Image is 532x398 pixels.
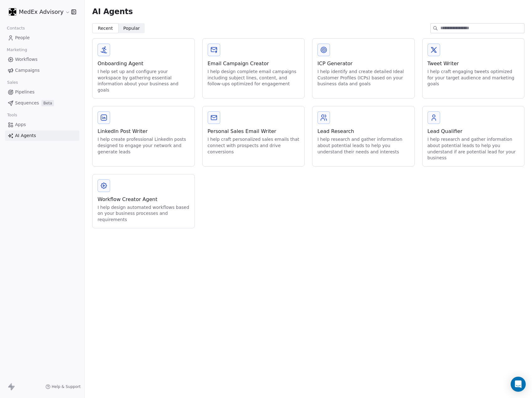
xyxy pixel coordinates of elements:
[317,60,409,67] div: ICP Generator
[428,128,519,135] div: Lead Qualifier
[52,384,81,389] span: Help & Support
[5,119,79,130] a: Apps
[98,128,189,135] div: LinkedIn Post Writer
[428,69,519,87] div: I help craft engaging tweets optimized for your target audience and marketing goals
[15,56,38,63] span: Workflows
[98,60,189,67] div: Onboarding Agent
[92,7,133,16] span: AI Agents
[98,196,189,203] div: Workflow Creator Agent
[4,78,21,87] span: Sales
[98,136,189,155] div: I help create professional LinkedIn posts designed to engage your network and generate leads
[45,384,81,389] a: Help & Support
[98,204,189,223] div: I help design automated workflows based on your business processes and requirements
[317,69,409,87] div: I help identify and create detailed Ideal Customer Profiles (ICPs) based on your business data an...
[123,25,140,32] span: Popular
[5,33,79,43] a: People
[317,128,409,135] div: Lead Research
[208,69,300,87] div: I help design complete email campaigns including subject lines, content, and follow-ups optimized...
[208,136,300,155] div: I help craft personalized sales emails that connect with prospects and drive conversions
[428,60,519,67] div: Tweet Writer
[98,69,189,93] div: I help set up and configure your workspace by gathering essential information about your business...
[5,98,79,108] a: SequencesBeta
[15,100,39,106] span: Sequences
[15,67,40,74] span: Campaigns
[317,136,409,155] div: I help research and gather information about potential leads to help you understand their needs a...
[4,24,28,33] span: Contacts
[9,8,16,16] img: MEDEX-rounded%20corners-white%20on%20black.png
[5,130,79,141] a: AI Agents
[19,8,64,16] span: MedEx Advisory
[8,7,67,17] button: MedEx Advisory
[511,377,526,392] div: Open Intercom Messenger
[15,89,35,95] span: Pipelines
[208,128,300,135] div: Personal Sales Email Writer
[4,45,30,55] span: Marketing
[15,132,36,139] span: AI Agents
[5,54,79,65] a: Workflows
[15,34,30,41] span: People
[208,60,300,67] div: Email Campaign Creator
[15,121,26,128] span: Apps
[41,100,54,106] span: Beta
[4,110,20,120] span: Tools
[5,65,79,76] a: Campaigns
[428,136,519,161] div: I help research and gather information about potential leads to help you understand if are potent...
[5,87,79,97] a: Pipelines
